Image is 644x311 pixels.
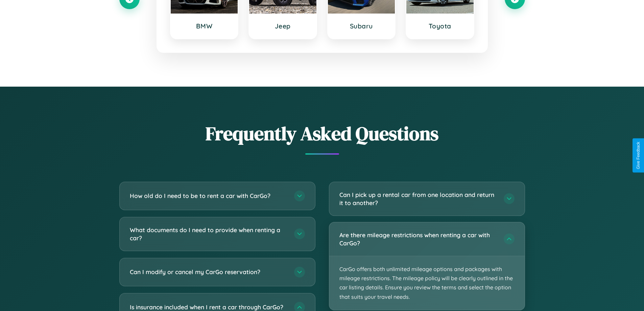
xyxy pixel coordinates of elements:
h3: Can I pick up a rental car from one location and return it to another? [339,191,497,207]
p: CarGo offers both unlimited mileage options and packages with mileage restrictions. The mileage p... [329,256,525,310]
h3: Can I modify or cancel my CarGo reservation? [130,268,287,276]
h3: Subaru [335,22,388,30]
h3: Are there mileage restrictions when renting a car with CarGo? [339,231,497,247]
h3: What documents do I need to provide when renting a car? [130,226,287,242]
div: Give Feedback [636,142,641,169]
h3: Toyota [413,22,467,30]
h3: BMW [177,22,231,30]
h3: How old do I need to be to rent a car with CarGo? [130,192,287,200]
h2: Frequently Asked Questions [119,120,525,147]
h3: Jeep [256,22,310,30]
